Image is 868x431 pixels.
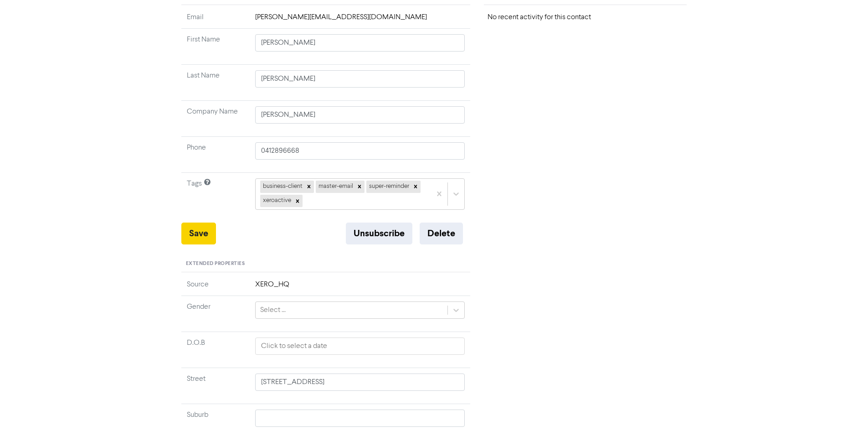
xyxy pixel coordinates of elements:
[181,137,250,173] td: Phone
[346,223,412,244] button: Unsubscribe
[181,223,216,244] button: Save
[255,338,465,355] input: Click to select a date
[260,305,286,316] div: Select ...
[181,29,250,65] td: First Name
[250,279,471,296] td: XERO_HQ
[260,181,304,192] div: business-client
[181,12,250,29] td: Email
[420,223,463,244] button: Delete
[181,296,250,332] td: Gender
[181,368,250,404] td: Street
[181,332,250,368] td: D.O.B
[250,12,471,29] td: [PERSON_NAME][EMAIL_ADDRESS][DOMAIN_NAME]
[181,255,471,273] div: Extended Properties
[181,279,250,296] td: Source
[488,12,683,23] div: No recent activity for this contact
[366,181,411,192] div: super-reminder
[822,387,868,431] iframe: Chat Widget
[316,181,354,192] div: master-email
[260,195,293,207] div: xeroactive
[181,101,250,137] td: Company Name
[181,173,250,223] td: Tags
[181,65,250,101] td: Last Name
